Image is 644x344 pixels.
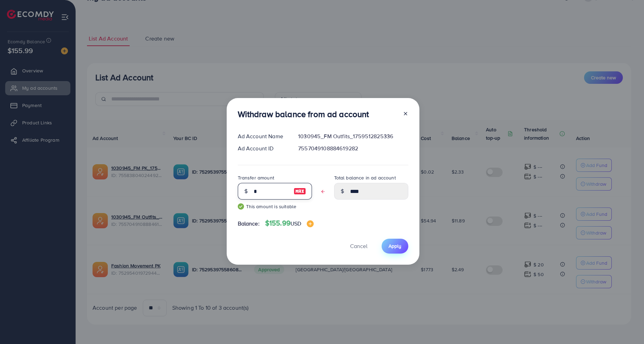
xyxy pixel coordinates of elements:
[382,239,408,254] button: Apply
[293,132,414,140] div: 1030945_FM Outfits_1759512825336
[350,242,367,250] span: Cancel
[294,187,306,195] img: image
[334,174,396,181] label: Total balance in ad account
[389,242,401,249] span: Apply
[238,109,369,119] h3: Withdraw balance from ad account
[238,203,312,210] small: This amount is suitable
[232,144,293,152] div: Ad Account ID
[238,174,274,181] label: Transfer amount
[232,132,293,140] div: Ad Account Name
[290,220,301,227] span: USD
[238,203,244,210] img: guide
[341,239,376,254] button: Cancel
[307,220,314,227] img: image
[238,220,260,228] span: Balance:
[293,144,414,152] div: 7557049108884619282
[615,313,639,339] iframe: Chat
[265,219,314,228] h4: $155.99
